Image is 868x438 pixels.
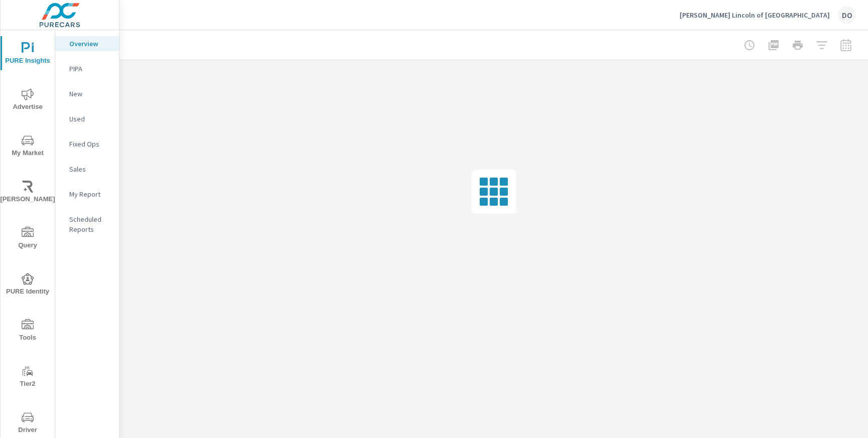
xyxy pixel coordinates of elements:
span: Tools [4,319,52,344]
div: DO [838,6,856,24]
div: Fixed Ops [55,136,119,152]
p: My Report [69,189,111,199]
div: PIPA [55,61,119,76]
p: PIPA [69,64,111,74]
p: Sales [69,164,111,174]
div: Overview [55,36,119,51]
span: Tier2 [4,365,52,390]
div: Scheduled Reports [55,212,119,237]
span: Query [4,227,52,251]
span: Advertise [4,88,52,113]
p: Fixed Ops [69,139,111,149]
span: PURE Insights [4,42,52,67]
span: My Market [4,134,52,159]
div: Used [55,111,119,126]
p: Overview [69,39,111,49]
div: Sales [55,162,119,177]
p: [PERSON_NAME] Lincoln of [GEOGRAPHIC_DATA] [680,11,830,20]
span: [PERSON_NAME] [4,181,52,205]
p: Scheduled Reports [69,214,111,234]
p: New [69,89,111,99]
span: Driver [4,411,52,436]
span: PURE Identity [4,273,52,298]
div: New [55,86,119,101]
div: My Report [55,187,119,202]
p: Used [69,114,111,124]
